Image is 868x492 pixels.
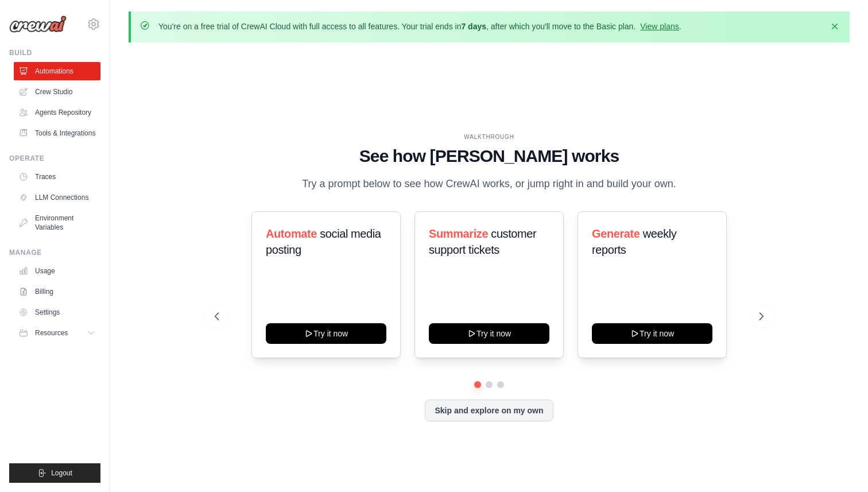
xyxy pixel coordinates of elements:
[9,154,100,163] div: Operate
[35,328,68,338] span: Resources
[14,282,100,301] a: Billing
[640,22,679,31] a: View plans
[14,124,100,142] a: Tools & Integrations
[266,227,381,256] span: social media posting
[9,16,67,33] img: Logo
[9,48,100,57] div: Build
[14,209,100,237] a: Environment Variables
[592,323,712,344] button: Try it now
[14,262,100,280] a: Usage
[51,468,72,478] span: Logout
[429,227,536,256] span: customer support tickets
[14,324,100,342] button: Resources
[14,103,100,122] a: Agents Repository
[215,133,764,141] div: WALKTHROUGH
[266,227,317,240] span: Automate
[592,227,640,240] span: Generate
[158,21,681,32] p: You're on a free trial of CrewAI Cloud with full access to all features. Your trial ends in , aft...
[266,323,386,344] button: Try it now
[14,168,100,186] a: Traces
[429,227,488,240] span: Summarize
[14,62,100,80] a: Automations
[592,227,676,256] span: weekly reports
[425,400,553,421] button: Skip and explore on my own
[461,22,486,31] strong: 7 days
[9,463,100,483] button: Logout
[14,303,100,321] a: Settings
[429,323,549,344] button: Try it now
[296,176,682,192] p: Try a prompt below to see how CrewAI works, or jump right in and build your own.
[9,248,100,257] div: Manage
[14,188,100,207] a: LLM Connections
[14,83,100,101] a: Crew Studio
[215,146,764,166] h1: See how [PERSON_NAME] works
